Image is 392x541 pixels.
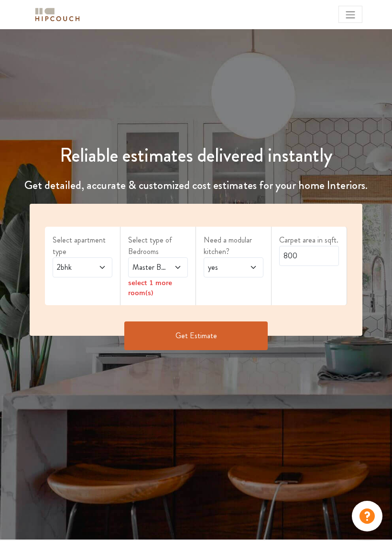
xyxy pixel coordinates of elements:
[124,321,268,350] button: Get Estimate
[6,144,386,167] h1: Reliable estimates delivered instantly
[128,234,188,257] label: Select type of Bedrooms
[279,246,339,266] input: Enter area sqft
[338,6,362,23] button: Toggle navigation
[128,277,188,298] div: select 1 more room(s)
[33,4,81,25] span: logo-horizontal.svg
[279,234,339,246] label: Carpet area in sqft.
[206,262,244,273] span: yes
[55,262,93,273] span: 2bhk
[33,6,81,23] img: logo-horizontal.svg
[53,234,112,257] label: Select apartment type
[204,234,263,257] label: Need a modular kitchen?
[131,262,169,273] span: Master Bedroom
[6,178,386,192] h4: Get detailed, accurate & customized cost estimates for your home Interiors.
